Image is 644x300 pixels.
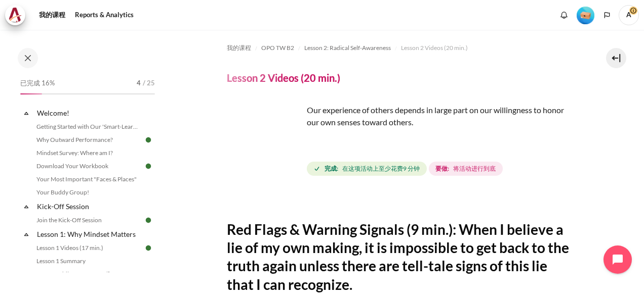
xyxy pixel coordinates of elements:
[619,5,639,25] a: 用户菜单
[33,214,144,226] a: Join the Kick-Off Session
[35,227,144,241] a: Lesson 1: Why Mindset Matters
[453,164,496,173] span: 将活动进行到底
[304,43,391,53] span: Lesson 2: Radical Self-Awareness
[573,6,598,24] a: 等级 #1
[304,42,391,54] a: Lesson 2: Radical Self-Awareness
[8,8,22,23] img: Architeck
[71,5,137,25] a: Reports & Analytics
[599,8,615,23] button: Languages
[227,104,572,128] p: Our experience of others depends in large part on our willingness to honor our own senses toward ...
[227,40,572,56] nav: 导航栏
[227,104,303,180] img: erw
[325,164,338,173] strong: 完成:
[227,71,340,84] h4: Lesson 2 Videos (20 min.)
[20,93,42,94] div: 16%
[20,78,55,88] span: 已完成 16%
[21,229,31,239] span: 折叠
[33,134,144,146] a: Why Outward Performance?
[307,160,505,178] div: Lesson 2 Videos (20 min.)的完成要求
[35,106,144,120] a: Welcome!
[33,121,144,133] a: Getting Started with Our 'Smart-Learning' Platform
[261,43,294,53] span: OPO TW B2
[33,173,144,185] a: Your Most Important "Faces & Places"
[144,162,153,171] img: 完毕
[33,255,144,267] a: Lesson 1 Summary
[137,78,141,88] span: 4
[401,43,468,53] span: Lesson 2 Videos (20 min.)
[33,242,144,254] a: Lesson 1 Videos (17 min.)
[401,42,468,54] a: Lesson 2 Videos (20 min.)
[33,147,144,159] a: Mindset Survey: Where am I?
[261,42,294,54] a: OPO TW B2
[143,78,155,88] span: / 25
[21,202,31,212] span: 折叠
[33,160,144,172] a: Download Your Workbook
[35,5,69,25] a: 我的课程
[144,243,153,253] img: 完毕
[144,216,153,225] img: 完毕
[619,5,639,25] span: A
[33,268,144,280] a: From Huddle to Harmony ([PERSON_NAME] Story)
[227,43,251,53] span: 我的课程
[577,6,594,24] div: 等级 #1
[227,220,572,294] h2: Red Flags & Warning Signals (9 min.): When I believe a lie of my own making, it is impossible to ...
[21,108,31,118] span: 折叠
[556,8,572,23] div: 显示没有新通知的通知窗口
[144,135,153,144] img: 完毕
[5,5,30,25] a: Architeck Architeck
[435,164,449,173] strong: 要做:
[35,199,144,213] a: Kick-Off Session
[342,164,420,173] span: 在这项活动上至少花费9 分钟
[577,7,594,24] img: 等级 #1
[227,42,251,54] a: 我的课程
[33,186,144,198] a: Your Buddy Group!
